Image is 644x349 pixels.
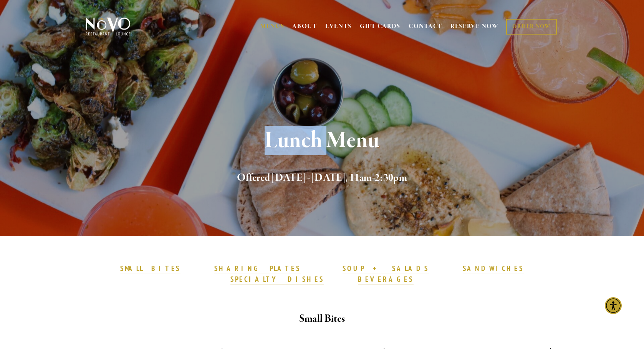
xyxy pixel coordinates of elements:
[605,297,622,314] div: Accessibility Menu
[343,264,429,274] a: SOUP + SALADS
[98,128,546,153] h1: Lunch Menu
[325,23,352,30] a: EVENTS
[292,23,317,30] a: ABOUT
[463,264,524,273] strong: SANDWICHES
[120,264,180,273] strong: SMALL BITES
[506,19,556,35] a: ORDER NOW
[358,275,414,284] strong: BEVERAGES
[214,264,300,273] strong: SHARING PLATES
[358,275,414,284] a: BEVERAGES
[230,275,324,284] a: SPECIALTY DISHES
[299,312,345,326] strong: Small Bites
[343,264,429,273] strong: SOUP + SALADS
[450,19,499,34] a: RESERVE NOW
[463,264,524,274] a: SANDWICHES
[120,264,180,274] a: SMALL BITES
[260,23,285,30] a: MENUS
[98,170,546,186] h2: Offered [DATE] - [DATE], 11am-2:30pm
[84,17,132,36] img: Novo Restaurant &amp; Lounge
[360,19,401,34] a: GIFT CARDS
[409,19,442,34] a: CONTACT
[230,275,324,284] strong: SPECIALTY DISHES
[214,264,300,274] a: SHARING PLATES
